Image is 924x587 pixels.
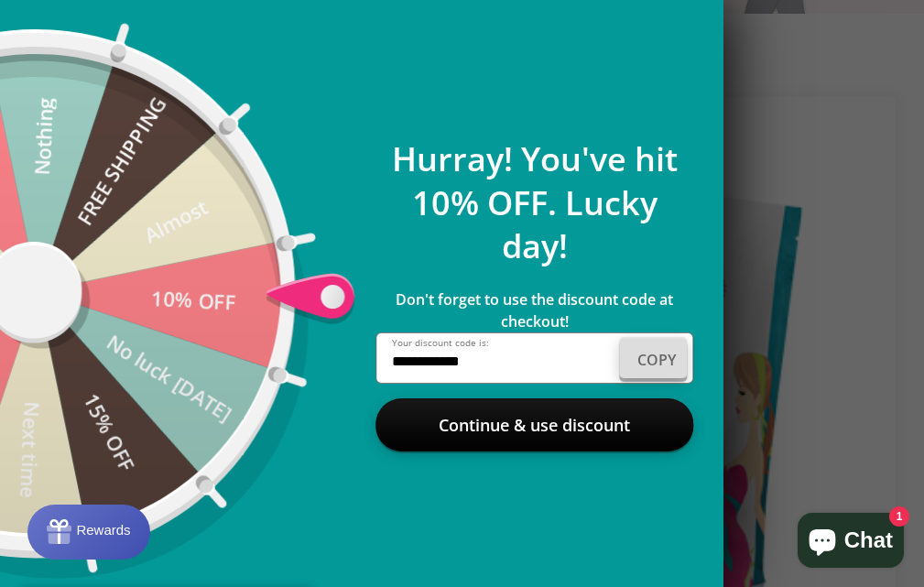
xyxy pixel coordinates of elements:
button: Rewards [27,505,150,560]
label: Your discount code is: [392,338,489,347]
span: Rewards [49,17,103,33]
div: Copy [619,337,687,378]
div: Hurray! You've hit 10% OFF. Lucky day! [375,137,693,269]
inbox-online-store-chat: Shopify online store chat [792,513,909,572]
div: Don't forget to use the discount code at checkout! [375,288,693,332]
